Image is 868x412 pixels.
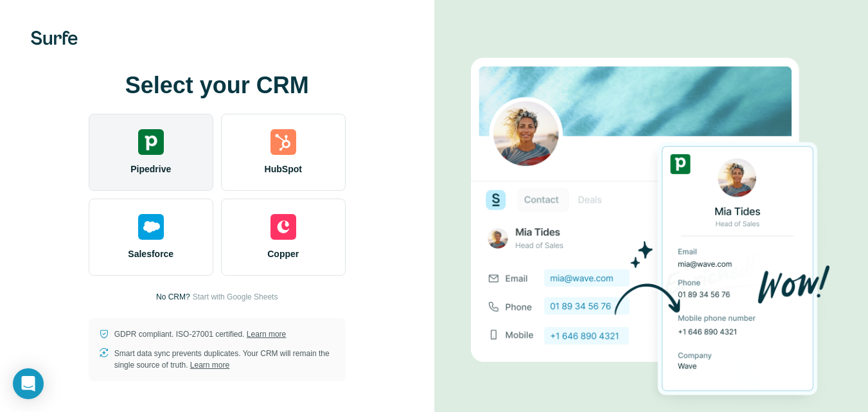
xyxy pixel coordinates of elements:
[138,129,164,155] img: pipedrive's logo
[270,214,296,240] img: copper's logo
[128,247,173,260] span: Salesforce
[247,330,286,339] a: Learn more
[190,361,229,370] a: Learn more
[138,214,164,240] img: salesforce's logo
[156,291,190,303] p: No CRM?
[265,163,302,175] span: HubSpot
[267,247,299,260] span: Copper
[31,31,78,45] img: Surfe's logo
[13,368,44,399] div: Open Intercom Messenger
[130,163,171,175] span: Pipedrive
[89,73,346,98] h1: Select your CRM
[114,328,286,340] p: GDPR compliant. ISO-27001 certified.
[114,348,335,371] p: Smart data sync prevents duplicates. Your CRM will remain the single source of truth.
[193,291,278,303] button: Start with Google Sheets
[270,129,296,155] img: hubspot's logo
